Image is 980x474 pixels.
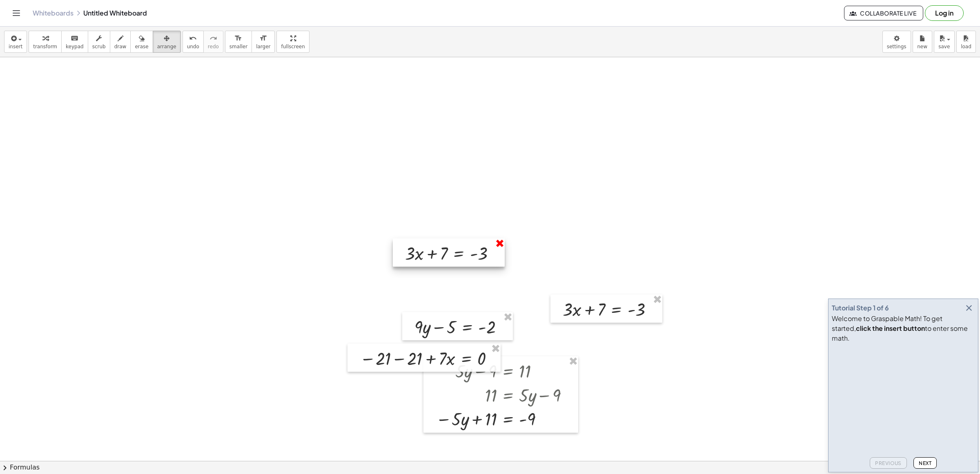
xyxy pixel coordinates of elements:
span: undo [187,44,199,49]
b: click the insert button [856,324,925,332]
span: save [938,44,950,49]
button: undoundo [183,31,204,53]
span: load [961,44,971,49]
button: settings [882,31,911,53]
span: erase [135,44,148,49]
button: Toggle navigation [10,7,23,20]
a: Whiteboards [33,9,73,17]
span: fullscreen [281,44,305,49]
div: Tutorial Step 1 of 6 [832,303,889,313]
button: format_sizelarger [252,31,275,53]
button: format_sizesmaller [225,31,252,53]
span: insert [9,44,22,49]
i: undo [189,34,197,43]
button: Next [913,457,937,469]
button: transform [29,31,62,53]
button: redoredo [203,31,223,53]
span: smaller [229,44,247,49]
button: scrub [88,31,110,53]
button: load [956,31,976,53]
button: erase [130,31,153,53]
div: Welcome to Graspable Math! To get started, to enter some math. [832,314,975,343]
span: scrub [92,44,106,49]
span: Next [919,460,931,466]
i: keyboard [71,34,78,43]
span: larger [256,44,270,49]
span: transform [33,44,57,49]
span: settings [887,44,906,49]
button: save [934,31,955,53]
span: keypad [66,44,84,49]
span: redo [208,44,219,49]
button: keyboardkeypad [61,31,88,53]
button: Collaborate Live [844,6,923,20]
span: draw [114,44,127,49]
button: insert [4,31,27,53]
button: Log in [925,5,964,21]
button: arrange [153,31,181,53]
i: format_size [234,34,242,43]
span: new [917,44,927,49]
button: draw [110,31,131,53]
span: arrange [157,44,176,49]
i: format_size [259,34,267,43]
span: Collaborate Live [851,9,916,17]
button: fullscreen [276,31,309,53]
button: new [913,31,932,53]
i: redo [209,34,217,43]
